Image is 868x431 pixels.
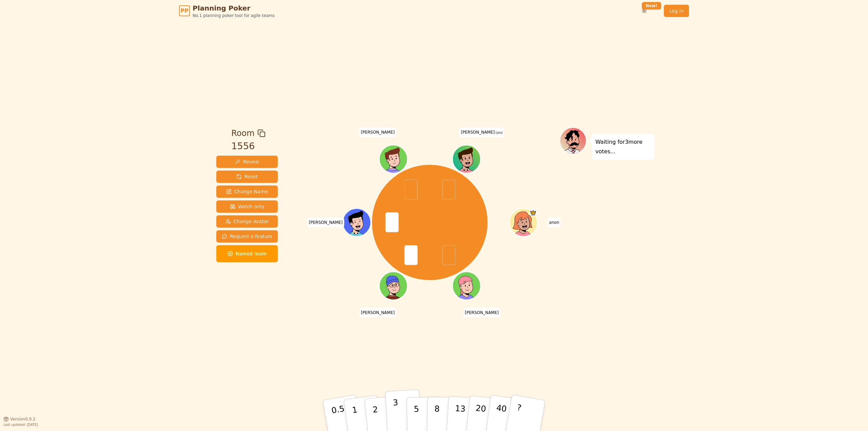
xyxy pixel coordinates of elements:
span: Click to change your name [547,218,561,227]
span: anon is the host [530,209,537,216]
span: Request a feature [222,233,272,240]
button: Reset [216,171,278,183]
button: Watch only [216,200,278,213]
div: 1556 [231,139,265,153]
span: Click to change your name [307,218,344,227]
button: New! [638,5,650,17]
span: Click to change your name [459,128,504,137]
button: Request a feature [216,230,278,242]
a: Log in [664,5,689,17]
span: Named room [228,250,267,257]
button: Reveal [216,156,278,168]
div: New! [642,2,661,9]
span: Click to change your name [359,128,396,137]
span: Reset [236,173,258,180]
button: Change Name [216,185,278,198]
span: Watch only [230,203,264,210]
button: Version0.9.2 [3,416,36,422]
span: No.1 planning poker tool for agile teams [193,13,275,18]
span: (you) [495,131,503,134]
p: Waiting for 3 more votes... [595,137,651,156]
span: Version 0.9.2 [10,416,36,422]
span: Click to change your name [359,308,396,317]
span: Planning Poker [193,3,275,13]
span: Reveal [235,158,259,165]
span: Last updated: [DATE] [3,423,38,427]
span: Room [231,127,254,139]
a: PPPlanning PokerNo.1 planning poker tool for agile teams [179,3,275,18]
button: Change Avatar [216,215,278,228]
button: Named room [216,245,278,262]
span: Click to change your name [463,308,500,317]
span: PP [180,7,188,15]
span: Change Avatar [225,218,269,225]
span: Change Name [226,188,268,195]
button: Click to change your avatar [453,146,479,172]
